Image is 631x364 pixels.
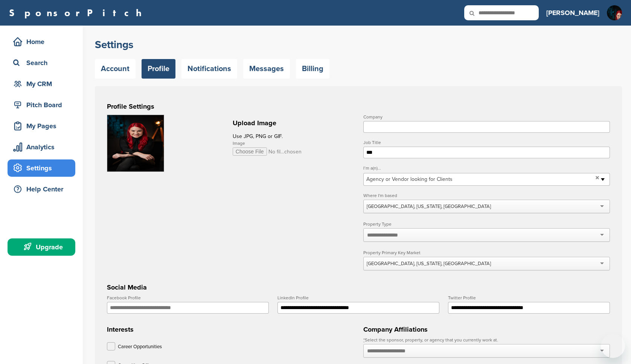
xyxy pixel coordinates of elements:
div: My CRM [11,77,75,91]
h3: Interests [107,324,354,335]
p: Career Opportunities [118,342,162,352]
label: Twitter Profile [448,296,610,300]
img: Img 9055 [107,115,164,171]
h3: Company Affiliations [363,324,610,335]
a: My Pages [8,117,75,135]
label: Select the sponsor, property, or agency that you currently work at. [363,338,610,342]
div: Home [11,35,75,49]
label: I’m a(n)... [363,166,610,170]
label: Property Primary Key Market [363,250,610,255]
div: Search [11,56,75,70]
a: SponsorPitch [9,8,146,18]
iframe: Botón para iniciar la ventana de mensajería [601,334,625,358]
a: Account [95,59,136,79]
div: Upgrade [11,240,75,254]
h2: Upload Image [233,118,354,128]
a: Billing [296,59,329,79]
a: Settings [8,159,75,177]
label: Facebook Profile [107,296,269,300]
a: [PERSON_NAME] [546,5,599,21]
h3: Profile Settings [107,101,610,112]
h3: [PERSON_NAME] [546,8,599,18]
a: Pitch Board [8,96,75,114]
label: Property Type [363,222,610,226]
a: Profile [142,59,175,79]
a: Upgrade [8,238,75,256]
label: Job Title [363,140,610,145]
div: Pitch Board [11,98,75,112]
div: [GEOGRAPHIC_DATA], [US_STATE], [GEOGRAPHIC_DATA] [367,260,491,267]
a: Search [8,54,75,71]
a: Notifications [181,59,237,79]
div: Analytics [11,140,75,154]
div: My Pages [11,119,75,133]
span: Agency or Vendor looking for Clients [366,175,593,184]
p: Use JPG, PNG or GIF. [233,132,354,141]
h2: Settings [95,38,622,52]
abbr: required [363,337,365,343]
a: Messages [243,59,290,79]
a: Analytics [8,138,75,156]
a: Help Center [8,180,75,198]
div: [GEOGRAPHIC_DATA], [US_STATE], [GEOGRAPHIC_DATA] [367,203,491,210]
div: Help Center [11,182,75,196]
h3: Social Media [107,282,610,293]
a: Home [8,33,75,50]
label: Image [233,141,354,146]
label: LinkedIn Profile [277,296,439,300]
label: Company [363,115,610,119]
div: Settings [11,161,75,175]
a: My CRM [8,75,75,93]
label: Where I'm based [363,193,610,198]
